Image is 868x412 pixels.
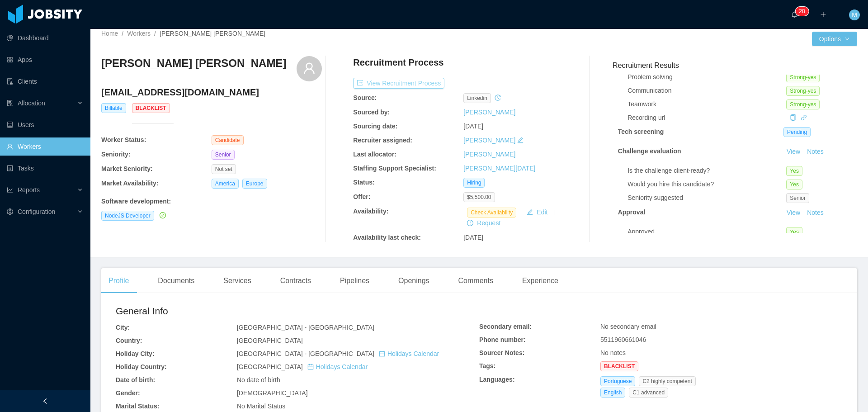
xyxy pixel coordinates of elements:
[18,186,40,194] span: Reports
[237,350,439,357] span: [GEOGRAPHIC_DATA] - [GEOGRAPHIC_DATA]
[600,388,625,398] span: English
[600,349,626,356] span: No notes
[786,86,820,96] span: Strong-yes
[101,30,118,37] a: Home
[618,208,646,216] strong: Approval
[451,268,500,294] div: Comments
[801,114,807,121] i: icon: link
[101,268,136,294] div: Profile
[212,150,235,160] span: Senior
[7,100,13,106] i: icon: solution
[515,268,566,294] div: Experience
[479,349,524,356] b: Sourcer Notes:
[116,337,142,344] b: Country:
[116,324,130,331] b: City:
[353,56,443,69] h4: Recruitment Process
[600,376,635,386] span: Portuguese
[627,72,786,82] div: Problem solving
[786,227,802,237] span: Yes
[627,99,786,109] div: Teamwork
[353,94,377,101] b: Source:
[463,178,485,188] span: Hiring
[479,323,532,330] b: Secondary email:
[463,109,515,116] a: [PERSON_NAME]
[151,268,202,294] div: Documents
[479,362,495,369] b: Tags:
[101,211,154,221] span: NodeJS Developer
[116,304,479,318] h2: General Info
[463,151,515,158] a: [PERSON_NAME]
[790,114,796,121] i: icon: copy
[627,193,786,203] div: Seniority suggested
[353,208,388,215] b: Availability:
[463,192,495,202] span: $5,500.00
[627,227,786,237] div: Approved
[353,179,374,186] b: Status:
[353,78,444,89] button: icon: exportView Recruitment Process
[803,147,827,157] button: Notes
[463,218,504,228] button: icon: exclamation-circleRequest
[303,62,316,75] i: icon: user
[127,30,151,37] a: Workers
[820,11,826,18] i: icon: plus
[463,137,515,144] a: [PERSON_NAME]
[786,193,809,203] span: Senior
[613,60,857,71] h3: Recruitment Results
[379,350,385,357] i: icon: calendar
[629,388,668,398] span: C1 advanced
[783,148,803,155] a: View
[237,363,368,370] span: [GEOGRAPHIC_DATA]
[791,11,797,18] i: icon: bell
[216,268,258,294] div: Services
[463,93,491,103] span: linkedin
[7,137,83,156] a: icon: userWorkers
[479,336,526,343] b: Phone number:
[790,113,796,123] div: Copy
[495,95,501,101] i: icon: history
[237,376,280,384] span: No date of birth
[101,180,159,187] b: Market Availability:
[7,51,83,69] a: icon: appstoreApps
[154,30,156,37] span: /
[786,72,820,82] span: Strong-yes
[627,86,786,95] div: Communication
[101,103,126,113] span: Billable
[273,268,318,294] div: Contracts
[333,268,377,294] div: Pipelines
[353,151,396,158] b: Last allocator:
[799,7,802,16] p: 2
[160,30,265,37] span: [PERSON_NAME] [PERSON_NAME]
[463,123,483,130] span: [DATE]
[353,123,397,130] b: Sourcing date:
[786,166,802,176] span: Yes
[353,234,421,241] b: Availability last check:
[101,86,322,99] h4: [EMAIL_ADDRESS][DOMAIN_NAME]
[237,403,285,410] span: No Marital Status
[160,212,166,218] i: icon: check-circle
[101,198,171,205] b: Software development :
[237,324,374,331] span: [GEOGRAPHIC_DATA] - [GEOGRAPHIC_DATA]
[116,363,167,370] b: Holiday Country:
[307,363,368,370] a: icon: calendarHolidays Calendar
[116,350,155,357] b: Holiday City:
[18,208,55,215] span: Configuration
[353,80,444,87] a: icon: exportView Recruitment Process
[812,32,857,46] button: Optionsicon: down
[600,323,656,330] span: No secondary email
[353,165,436,172] b: Staffing Support Specialist:
[116,403,159,410] b: Marital Status:
[627,113,786,123] div: Recording url
[7,29,83,47] a: icon: pie-chartDashboard
[158,212,166,219] a: icon: check-circle
[353,137,412,144] b: Recruiter assigned:
[479,376,515,383] b: Languages:
[122,30,123,37] span: /
[795,7,808,16] sup: 28
[212,179,239,189] span: America
[802,7,805,16] p: 8
[18,99,45,107] span: Allocation
[7,208,13,215] i: icon: setting
[852,9,857,20] span: M
[116,376,155,384] b: Date of birth:
[101,165,153,172] b: Market Seniority:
